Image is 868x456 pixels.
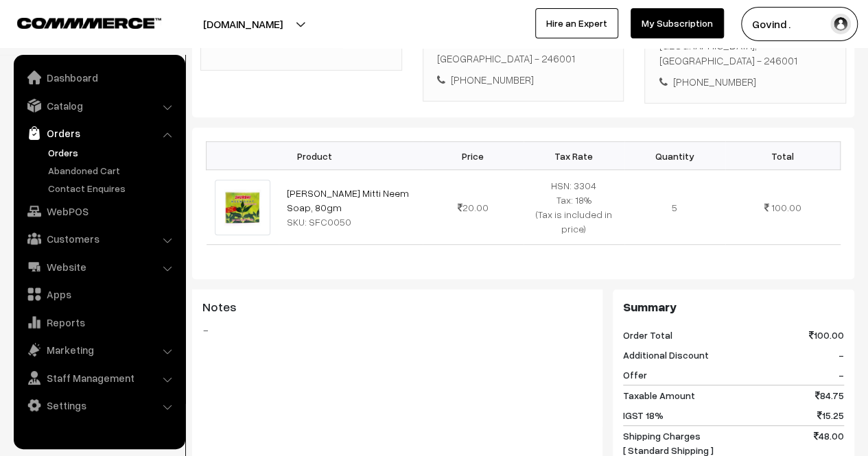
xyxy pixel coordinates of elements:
a: Marketing [17,337,180,362]
a: My Subscription [631,8,724,38]
h3: Summary [623,300,844,315]
span: 5 [672,202,677,213]
span: 20.00 [458,202,489,213]
a: WebPOS [17,199,180,224]
th: Price [423,142,524,170]
button: Govind . [741,7,858,41]
a: Orders [17,121,180,145]
span: Taxable Amount [623,388,695,403]
th: Product [207,142,423,170]
span: 100.00 [771,202,801,213]
span: 100.00 [809,328,844,342]
a: Apps [17,282,180,307]
a: Staff Management [17,365,180,390]
a: COMMMERCE [17,14,137,30]
span: Order Total [623,328,672,342]
a: [PERSON_NAME] Mitti Neem Soap, 80gm [287,187,409,213]
a: Settings [17,393,180,418]
div: SKU: SFC0050 [287,215,414,229]
span: IGST 18% [623,408,664,422]
span: Additional Discount [623,348,709,362]
span: 84.75 [815,388,844,403]
th: Quantity [624,142,725,170]
th: Total [725,142,841,170]
button: [DOMAIN_NAME] [155,7,331,41]
a: Reports [17,310,180,335]
span: HSN: 3304 Tax: 18% (Tax is included in price) [536,180,612,235]
span: - [838,348,844,362]
a: Abandoned Cart [45,163,180,178]
a: Customers [17,226,180,251]
span: 15.25 [817,408,844,422]
a: Website [17,254,180,279]
a: Contact Enquires [45,181,180,195]
th: Tax Rate [524,142,624,170]
a: Dashboard [17,65,180,90]
div: [PHONE_NUMBER] [659,74,832,90]
img: COMMMERCE [17,18,161,28]
span: - [838,368,844,382]
a: Catalog [17,93,180,118]
a: Hire an Expert [535,8,618,38]
img: surbhi-multani-mitti-neem-soap-80gm.png [215,180,270,235]
img: user [830,14,851,34]
span: Offer [623,368,647,382]
h3: Notes [202,300,592,315]
blockquote: - [202,322,592,338]
div: [PHONE_NUMBER] [437,72,610,88]
a: Orders [45,145,180,160]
